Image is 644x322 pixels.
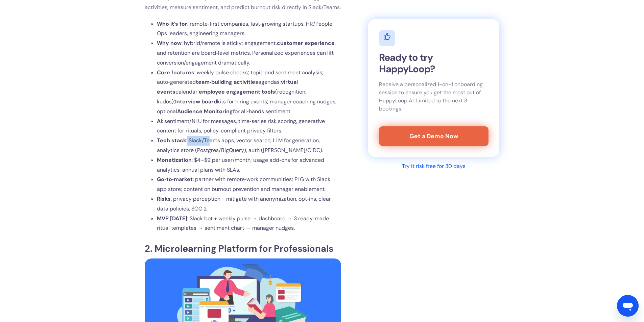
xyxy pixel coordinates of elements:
b: employee engagement tools [199,88,275,95]
strong: Monetization [157,156,192,164]
span: : partner with remote‑work communities; PLG with Slack app store; content on burnout prevention a... [157,176,330,193]
strong: Risks [157,195,171,202]
b: customer experience [277,40,335,47]
span: : privacy perception - mitigate with anonymization, opt‑ins, clear data policies, SOC 2. [157,195,331,212]
h2: Ready to try HappyLoop? [379,52,488,75]
b: team‑building activities [196,78,258,85]
strong: Go‑to‑market [157,176,193,183]
strong: Core features [157,69,194,76]
strong: Tech stack [157,137,186,144]
p: Receive a personalized 1-on-1 onboarding session to ensure you get the most out of HappyLoop AI. ... [379,80,488,113]
span: : weekly pulse checks; topic and sentiment analysis; auto‑generated agendas; calendar; (recogniti... [157,69,337,115]
strong: AI [157,118,162,125]
b: Interview board [175,98,217,105]
span: : Slack/Teams apps, vector search, LLM for generation, analytics store (Postgres/BigQuery), auth ... [157,137,323,154]
b: Audience Monitoring [177,108,233,115]
span: : $4–$9 per user/month; usage add‑ons for advanced analytics; annual plans with SLAs. [157,156,324,173]
span: : sentiment/NLU for messages, time‑series risk scoring, generative content for rituals, policy‑co... [157,118,325,134]
span: : remote‑first companies, fast‑growing startups, HR/People Ops leaders, engineering managers. [157,20,332,37]
div: Try it risk free for 30 days [402,163,466,171]
strong: 2. Microlearning Platform for Professionals [145,243,333,254]
a: Get a Demo Now [379,126,488,146]
strong: MVP [DATE] [157,215,187,222]
span: : hybrid/remote is sticky; engagement, , and retention are board‑level metrics. Personalized expe... [157,40,336,66]
strong: Why now [157,40,182,47]
iframe: Button to launch messaging window [617,295,639,317]
span: : Slack bot + weekly pulse → dashboard → 3 ready‑made ritual templates → sentiment chart → manage... [157,215,329,232]
strong: Who it’s for [157,20,187,27]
